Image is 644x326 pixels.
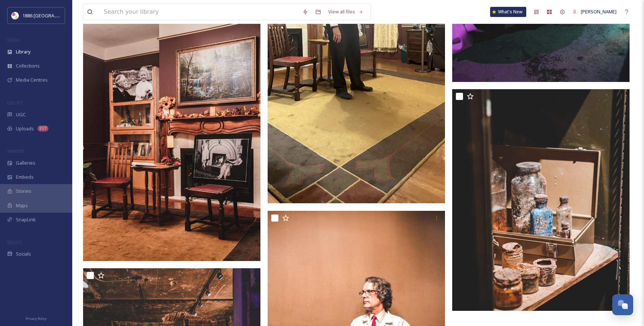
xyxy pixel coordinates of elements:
img: logos.png [12,12,19,19]
span: SnapLink [16,216,36,223]
a: Privacy Policy [26,314,47,322]
span: UGC [16,111,26,118]
a: What's New [490,7,526,17]
span: SOCIALS [7,239,22,245]
span: [PERSON_NAME] [581,8,617,15]
span: Privacy Policy [26,316,47,321]
input: Search your library [100,4,299,20]
span: Embeds [16,174,34,181]
span: Library [16,48,30,55]
span: MEDIA [7,37,20,43]
button: Open Chat [612,294,633,315]
span: WIDGETS [7,148,24,154]
span: Collections [16,62,40,69]
span: Stories [16,188,31,195]
span: COLLECT [7,100,23,105]
span: Uploads [16,125,34,132]
span: Maps [16,202,28,209]
span: 1886 [GEOGRAPHIC_DATA] [22,12,79,19]
span: Socials [16,251,31,257]
div: 217 [38,126,48,131]
span: Galleries [16,160,35,166]
span: Media Centres [16,77,48,83]
a: View all files [325,5,367,19]
img: 2f0c5c75d5ba5396e10be8e9a736573a855e846f242b1ab24926335ed529dd30.jpg [452,89,630,311]
a: [PERSON_NAME] [569,5,620,19]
